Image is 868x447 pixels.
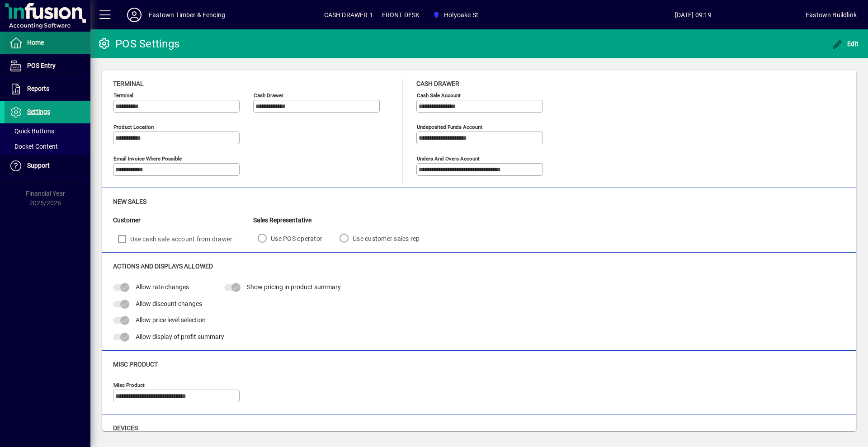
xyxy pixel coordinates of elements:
[97,37,179,51] div: POS Settings
[806,8,857,22] div: Eastown Buildlink
[113,263,213,270] span: Actions and Displays Allowed
[27,39,44,46] span: Home
[120,7,149,23] button: Profile
[830,36,861,52] button: Edit
[27,162,50,169] span: Support
[136,283,189,291] span: Allow rate changes
[113,361,158,368] span: Misc Product
[113,382,145,388] mat-label: Misc Product
[113,198,146,205] span: New Sales
[113,424,138,432] span: Devices
[9,127,54,135] span: Quick Buttons
[27,62,56,69] span: POS Entry
[832,40,859,47] span: Edit
[113,216,253,225] div: Customer
[5,123,90,139] a: Quick Buttons
[113,80,144,87] span: Terminal
[382,8,420,22] span: FRONT DESK
[27,85,49,92] span: Reports
[5,139,90,154] a: Docket Content
[580,8,806,22] span: [DATE] 09:19
[417,92,461,99] mat-label: Cash sale account
[27,108,50,115] span: Settings
[136,333,224,340] span: Allow display of profit summary
[5,32,90,54] a: Home
[324,8,373,22] span: CASH DRAWER 1
[113,124,154,130] mat-label: Product location
[429,7,482,23] span: Holyoake St
[149,8,225,22] div: Eastown Timber & Fencing
[247,283,341,291] span: Show pricing in product summary
[136,300,202,307] span: Allow discount changes
[254,92,283,99] mat-label: Cash Drawer
[113,155,182,162] mat-label: Email Invoice where possible
[113,92,133,99] mat-label: Terminal
[5,55,90,77] a: POS Entry
[5,78,90,100] a: Reports
[444,8,478,22] span: Holyoake St
[136,316,206,324] span: Allow price level selection
[5,155,90,177] a: Support
[416,80,459,87] span: Cash Drawer
[417,155,480,162] mat-label: Unders and Overs Account
[417,124,482,130] mat-label: Undeposited Funds Account
[253,216,433,225] div: Sales Representative
[9,143,58,150] span: Docket Content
